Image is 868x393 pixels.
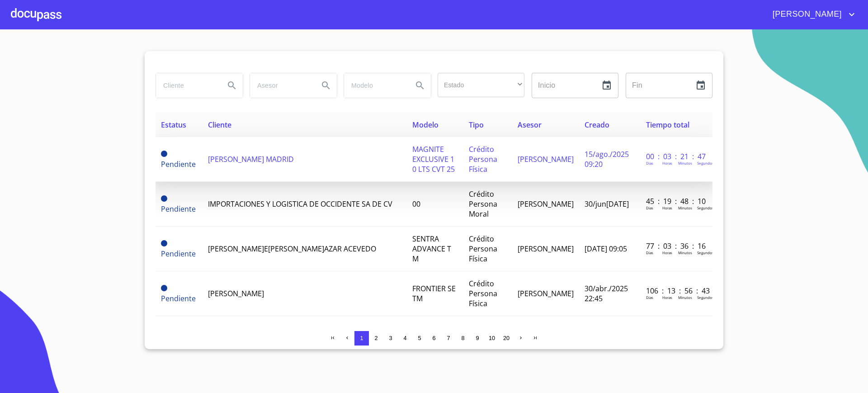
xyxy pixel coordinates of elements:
[646,161,653,166] p: Dias
[469,234,497,264] span: Crédito Persona Física
[409,75,431,96] button: Search
[766,7,857,22] button: account of current user
[360,335,363,341] span: 1
[389,335,392,341] span: 3
[208,154,294,164] span: [PERSON_NAME] MADRID
[469,120,484,130] span: Tipo
[412,120,439,130] span: Modelo
[438,73,524,97] div: ​
[161,249,196,259] span: Pendiente
[156,73,217,98] input: search
[161,294,196,303] span: Pendiente
[374,335,377,341] span: 2
[485,331,499,346] button: 10
[250,73,311,98] input: search
[518,244,574,254] span: [PERSON_NAME]
[476,335,479,341] span: 9
[161,195,167,202] span: Pendiente
[585,244,627,254] span: [DATE] 09:05
[646,152,707,161] p: 00 : 03 : 21 : 47
[662,205,672,210] p: Horas
[518,199,574,209] span: [PERSON_NAME]
[678,295,692,300] p: Minutos
[208,120,231,130] span: Cliente
[403,335,406,341] span: 4
[518,289,574,298] span: [PERSON_NAME]
[697,205,714,210] p: Segundos
[489,335,495,341] span: 10
[412,199,420,209] span: 00
[499,331,514,346] button: 20
[441,331,456,346] button: 7
[646,286,707,296] p: 106 : 13 : 56 : 43
[662,295,672,300] p: Horas
[585,284,628,303] span: 30/abr./2025 22:45
[412,234,451,264] span: SENTRA ADVANCE T M
[662,250,672,255] p: Horas
[503,335,509,341] span: 20
[456,331,470,346] button: 8
[662,161,672,166] p: Horas
[208,199,392,209] span: IMPORTACIONES Y LOGISTICA DE OCCIDENTE SA DE CV
[766,7,846,22] span: [PERSON_NAME]
[161,240,167,246] span: Pendiente
[412,284,456,303] span: FRONTIER SE TM
[678,161,692,166] p: Minutos
[427,331,441,346] button: 6
[469,323,497,353] span: Crédito Persona Física
[383,331,398,346] button: 3
[518,120,542,130] span: Asesor
[678,250,692,255] p: Minutos
[585,199,629,209] span: 30/jun[DATE]
[697,250,714,255] p: Segundos
[470,331,485,346] button: 9
[518,154,574,164] span: [PERSON_NAME]
[354,331,369,346] button: 1
[315,75,337,96] button: Search
[369,331,383,346] button: 2
[447,335,450,341] span: 7
[161,285,167,291] span: Pendiente
[469,144,497,174] span: Crédito Persona Física
[161,120,186,130] span: Estatus
[585,149,629,169] span: 15/ago./2025 09:20
[697,295,714,300] p: Segundos
[646,205,653,210] p: Dias
[418,335,421,341] span: 5
[221,75,243,96] button: Search
[678,205,692,210] p: Minutos
[432,335,435,341] span: 6
[469,279,497,308] span: Crédito Persona Física
[646,250,653,255] p: Dias
[208,244,376,254] span: [PERSON_NAME]E[PERSON_NAME]AZAR ACEVEDO
[646,295,653,300] p: Dias
[161,151,167,157] span: Pendiente
[646,196,707,206] p: 45 : 19 : 48 : 10
[208,289,264,298] span: [PERSON_NAME]
[412,144,455,174] span: MAGNITE EXCLUSIVE 1 0 LTS CVT 25
[398,331,412,346] button: 4
[412,331,427,346] button: 5
[461,335,464,341] span: 8
[344,73,406,98] input: search
[161,204,196,214] span: Pendiente
[646,120,689,130] span: Tiempo total
[161,159,196,169] span: Pendiente
[469,189,497,219] span: Crédito Persona Moral
[585,120,609,130] span: Creado
[646,241,707,251] p: 77 : 03 : 36 : 16
[697,161,714,166] p: Segundos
